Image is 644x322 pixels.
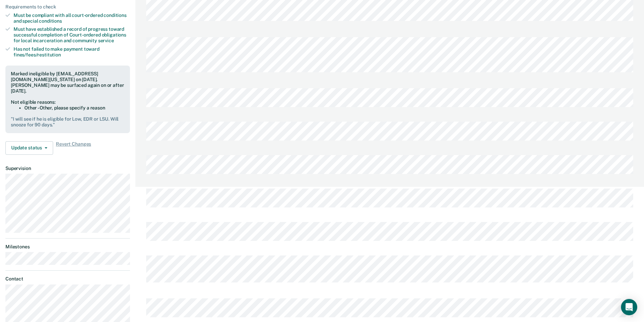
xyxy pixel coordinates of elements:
[14,52,61,57] span: fines/fees/restitution
[5,276,130,282] dt: Contact
[621,299,637,315] div: Open Intercom Messenger
[14,46,130,58] div: Has not failed to make payment toward
[14,26,130,43] div: Must have established a record of progress toward successful completion of Court-ordered obligati...
[5,244,130,250] dt: Milestones
[11,99,125,105] div: Not eligible reasons:
[11,116,125,128] pre: " I will see if he is eligible for Low, EDR or LSU. Will snooze for 90 days. "
[5,166,130,171] dt: Supervision
[56,141,91,155] span: Revert Changes
[14,13,130,24] div: Must be compliant with all court-ordered conditions and special conditions
[24,105,125,111] li: Other - Other, please specify a reason
[11,71,125,94] div: Marked ineligible by [EMAIL_ADDRESS][DOMAIN_NAME][US_STATE] on [DATE]. [PERSON_NAME] may be surfa...
[98,38,114,43] span: service
[5,4,130,10] div: Requirements to check
[5,141,53,155] button: Update status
